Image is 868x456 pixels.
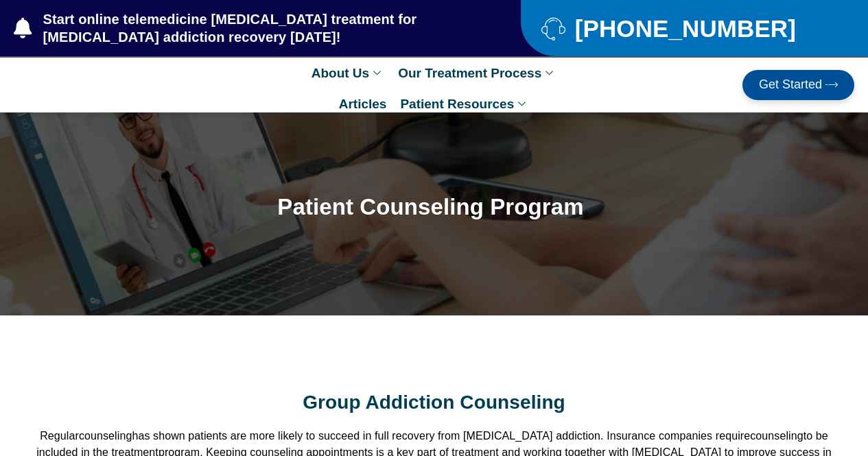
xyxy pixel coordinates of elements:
a: Our Treatment Process [391,58,563,88]
h2: Group Addiction Counseling [27,391,841,414]
a: [PHONE_NUMBER] [541,16,834,40]
span: Get Started [759,78,822,92]
a: Get Started [742,70,854,100]
span: counseling [79,430,132,442]
a: Start online telemedicine [MEDICAL_DATA] treatment for [MEDICAL_DATA] addiction recovery [DATE]! [14,10,466,46]
h1: Patient Counseling Program [70,195,791,219]
span: Start online telemedicine [MEDICAL_DATA] treatment for [MEDICAL_DATA] addiction recovery [DATE]! [40,10,467,46]
a: About Us [305,58,391,88]
span: counseling [750,430,804,442]
a: Articles [332,88,394,119]
span: [PHONE_NUMBER] [572,20,796,37]
a: Patient Resources [393,88,536,119]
